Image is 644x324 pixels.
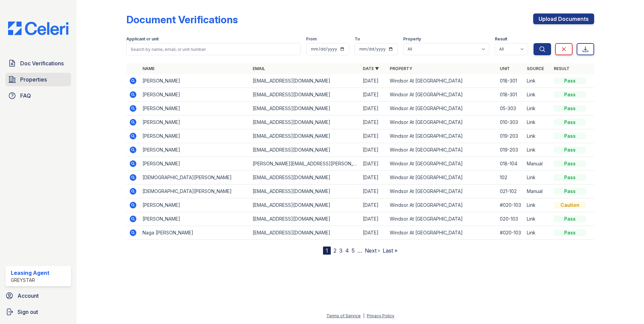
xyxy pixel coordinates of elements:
span: FAQ [20,92,31,100]
div: Greystar [11,277,50,284]
td: [DATE] [360,129,387,143]
td: [EMAIL_ADDRESS][DOMAIN_NAME] [250,198,360,212]
label: To [355,36,360,42]
td: 020-103 [497,212,524,226]
td: Link [524,226,551,240]
a: 2 [333,247,336,254]
label: Result [495,36,507,42]
td: [PERSON_NAME] [140,74,250,88]
a: Date ▼ [363,66,379,71]
button: Sign out [3,305,74,319]
span: Account [18,292,39,300]
td: 018-104 [497,157,524,171]
a: Terms of Service [326,313,361,318]
a: FAQ [5,89,71,102]
label: From [306,36,317,42]
td: Link [524,116,551,129]
td: 019-203 [497,129,524,143]
td: Windsor At [GEOGRAPHIC_DATA] [387,129,497,143]
td: [DATE] [360,116,387,129]
label: Applicant or unit [126,36,159,42]
td: Link [524,88,551,102]
td: Windsor At [GEOGRAPHIC_DATA] [387,226,497,240]
div: Pass [554,229,586,236]
td: Manual [524,185,551,198]
a: Source [527,66,544,71]
td: [EMAIL_ADDRESS][DOMAIN_NAME] [250,102,360,116]
a: Name [142,66,155,71]
td: Windsor At [GEOGRAPHIC_DATA] [387,198,497,212]
span: Sign out [18,308,38,316]
td: [EMAIL_ADDRESS][DOMAIN_NAME] [250,226,360,240]
td: [EMAIL_ADDRESS][DOMAIN_NAME] [250,74,360,88]
td: [DATE] [360,143,387,157]
div: Pass [554,105,586,112]
td: [EMAIL_ADDRESS][DOMAIN_NAME] [250,212,360,226]
div: | [363,313,364,318]
td: [PERSON_NAME] [140,129,250,143]
td: [EMAIL_ADDRESS][DOMAIN_NAME] [250,143,360,157]
td: [PERSON_NAME][EMAIL_ADDRESS][PERSON_NAME][DOMAIN_NAME] [250,157,360,171]
label: Property [403,36,421,42]
td: [DEMOGRAPHIC_DATA][PERSON_NAME] [140,185,250,198]
td: #020-103 [497,226,524,240]
a: Last » [383,247,397,254]
td: [PERSON_NAME] [140,143,250,157]
td: [PERSON_NAME] [140,102,250,116]
td: [EMAIL_ADDRESS][DOMAIN_NAME] [250,185,360,198]
td: Windsor At [GEOGRAPHIC_DATA] [387,116,497,129]
a: Properties [5,73,71,86]
a: Doc Verifications [5,57,71,70]
div: Leasing Agent [11,269,50,277]
div: Pass [554,174,586,181]
td: [DATE] [360,226,387,240]
td: [DATE] [360,74,387,88]
td: Naga [PERSON_NAME] [140,226,250,240]
div: Pass [554,119,586,126]
a: 3 [339,247,343,254]
td: [PERSON_NAME] [140,88,250,102]
div: Pass [554,160,586,167]
td: Windsor At [GEOGRAPHIC_DATA] [387,185,497,198]
span: … [357,247,362,255]
td: [PERSON_NAME] [140,198,250,212]
td: Link [524,212,551,226]
td: Windsor At [GEOGRAPHIC_DATA] [387,171,497,185]
span: Doc Verifications [20,59,64,67]
td: [DATE] [360,88,387,102]
a: 4 [345,247,349,254]
td: 019-203 [497,143,524,157]
td: [EMAIL_ADDRESS][DOMAIN_NAME] [250,171,360,185]
td: [EMAIL_ADDRESS][DOMAIN_NAME] [250,88,360,102]
div: Pass [554,133,586,139]
div: Pass [554,216,586,222]
td: [EMAIL_ADDRESS][DOMAIN_NAME] [250,116,360,129]
td: 102 [497,171,524,185]
td: Windsor At [GEOGRAPHIC_DATA] [387,143,497,157]
div: Pass [554,147,586,153]
td: Link [524,129,551,143]
td: Windsor At [GEOGRAPHIC_DATA] [387,212,497,226]
td: Windsor At [GEOGRAPHIC_DATA] [387,102,497,116]
td: [DATE] [360,171,387,185]
a: Upload Documents [533,13,594,24]
span: Properties [20,75,47,84]
a: Unit [500,66,510,71]
td: [EMAIL_ADDRESS][DOMAIN_NAME] [250,129,360,143]
td: Link [524,198,551,212]
td: Link [524,171,551,185]
div: Document Verifications [126,13,238,26]
td: [PERSON_NAME] [140,157,250,171]
td: Link [524,74,551,88]
td: 018-301 [497,88,524,102]
div: 1 [323,247,331,255]
a: Result [554,66,570,71]
div: Pass [554,188,586,195]
div: Pass [554,91,586,98]
td: Windsor At [GEOGRAPHIC_DATA] [387,157,497,171]
input: Search by name, email, or unit number [126,43,301,55]
a: Privacy Policy [367,313,394,318]
td: [DATE] [360,185,387,198]
td: #020-103 [497,198,524,212]
a: 5 [352,247,355,254]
